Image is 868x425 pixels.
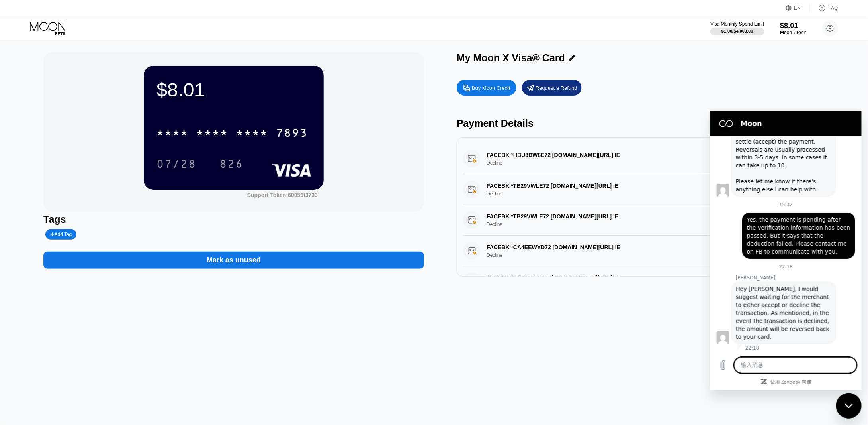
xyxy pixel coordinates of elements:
span: Hey [PERSON_NAME], I would suggest waiting for the merchant to either accept or decline the trans... [25,175,121,229]
div: Support Token:60056f3733 [247,192,318,198]
div: 07/28 [151,154,202,174]
div: EN [794,5,801,11]
a: 使用 Zendesk 构建：在新的标签中访问 Zendesk 网站 [60,268,101,274]
div: Add Tag [45,229,76,240]
div: Payment Details [457,118,837,129]
div: FAQ [810,4,838,12]
div: Visa Monthly Spend Limit [710,21,764,27]
iframe: 用于启动消息传送窗口的按钮，正在对话 [836,393,862,419]
div: FAQ [829,5,838,11]
p: 22:18 [35,234,49,240]
div: Request a Refund [536,85,577,91]
div: EN [786,4,810,12]
div: 7893 [276,128,308,140]
div: Mark as unused [207,256,261,265]
p: 15:32 [69,91,83,97]
div: Add Tag [50,232,72,237]
span: Yes, the payment is pending after the verification information has been passed. But it says that ... [37,106,142,144]
div: Visa Monthly Spend Limit$1.00/$4,000.00 [710,21,764,35]
div: Buy Moon Credit [457,80,516,96]
div: Tags [43,214,424,225]
div: $8.01 [780,22,806,30]
div: 826 [213,154,249,174]
div: My Moon X Visa® Card [457,52,565,64]
div: $8.01Moon Credit [780,22,806,35]
div: Mark as unused [43,244,424,269]
div: 07/28 [156,159,196,171]
p: 22:18 [69,153,83,159]
div: Buy Moon Credit [472,85,510,91]
div: Moon Credit [780,30,806,35]
div: $1.00 / $4,000.00 [721,29,753,33]
button: 上传文件 [5,246,21,262]
p: [PERSON_NAME] [25,164,151,170]
div: 826 [219,159,243,171]
div: Request a Refund [522,80,582,96]
iframe: 消息传送窗口 [710,111,862,390]
div: Support Token: 60056f3733 [247,192,318,198]
div: $8.01 [156,79,311,101]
